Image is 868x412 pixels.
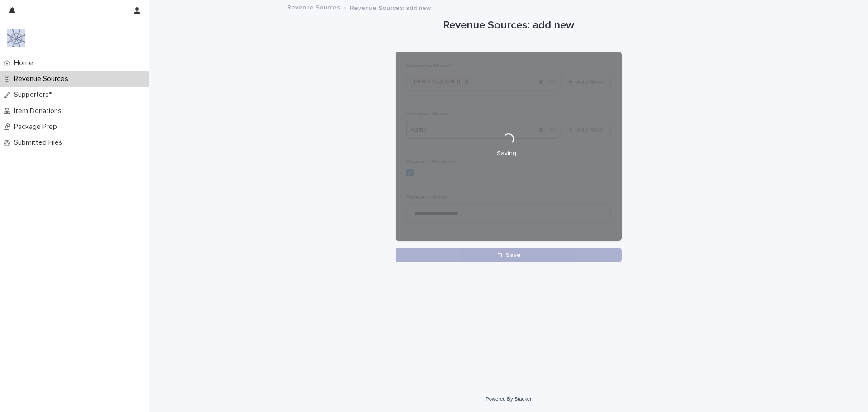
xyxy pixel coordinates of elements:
[10,59,40,67] p: Home
[396,19,622,32] h1: Revenue Sources: add new
[287,2,340,12] a: Revenue Sources
[486,396,531,402] a: Powered By Stacker
[497,150,520,157] p: Saving…
[10,90,59,99] p: Supporters*
[10,75,75,83] p: Revenue Sources
[10,138,70,147] p: Submitted Files
[10,123,64,131] p: Package Prep
[350,2,431,12] p: Revenue Sources: add new
[7,29,25,47] img: 9nJvCigXQD6Aux1Mxhwl
[506,252,521,258] span: Save
[10,107,69,115] p: Item Donations
[396,248,622,262] button: Save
